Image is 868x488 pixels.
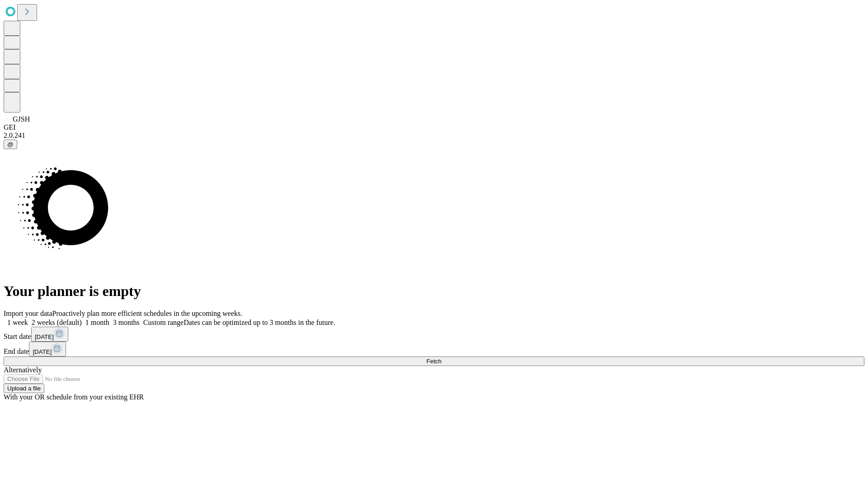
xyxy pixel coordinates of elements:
span: Dates can be optimized up to 3 months in the future. [184,319,335,326]
button: [DATE] [29,342,66,357]
span: Alternatively [4,366,42,374]
div: GEI [4,123,864,131]
button: [DATE] [31,327,68,342]
button: @ [4,140,17,149]
span: 3 months [113,319,140,326]
span: [DATE] [33,348,52,355]
div: End date [4,342,864,357]
h1: Your planner is empty [4,283,864,300]
span: Proactively plan more efficient schedules in the upcoming weeks. [52,310,242,317]
div: 2.0.241 [4,131,864,140]
span: With your OR schedule from your existing EHR [4,393,144,401]
div: Start date [4,327,864,342]
span: Fetch [426,358,441,365]
span: @ [7,141,14,148]
span: 2 weeks (default) [32,319,82,326]
button: Fetch [4,357,864,366]
span: GJSH [13,115,30,123]
button: Upload a file [4,384,44,393]
span: 1 week [7,319,28,326]
span: Custom range [143,319,184,326]
span: [DATE] [35,333,54,340]
span: Import your data [4,310,52,317]
span: 1 month [85,319,109,326]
